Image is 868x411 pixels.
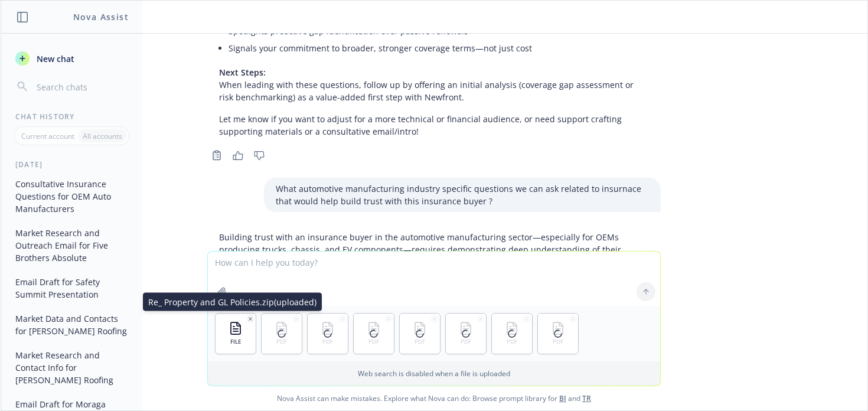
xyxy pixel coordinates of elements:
div: Chat History [1,112,142,122]
button: New chat [11,48,133,69]
button: FILE [216,314,256,354]
li: Signals your commitment to broader, stronger coverage terms—not just cost [229,40,649,57]
button: Market Research and Outreach Email for Five Brothers Absolute [11,223,133,268]
button: Consultative Insurance Questions for OEM Auto Manufacturers [11,174,133,218]
p: Current account [21,131,74,141]
span: New chat [34,53,74,65]
div: [DATE] [1,159,142,169]
input: Search chats [34,79,128,95]
button: Thumbs down [250,147,269,164]
p: Building trust with an insurance buyer in the automotive manufacturing sector—especially for OEMs... [219,231,649,293]
a: TR [582,393,591,403]
a: BI [559,393,566,403]
button: Email Draft for Safety Summit Presentation [11,272,133,304]
h1: Nova Assist [73,11,129,23]
p: What automotive manufacturing industry specific questions we can ask related to insurnace that wo... [276,182,649,207]
span: Nova Assist can make mistakes. Explore what Nova can do: Browse prompt library for and [5,386,863,410]
p: Let me know if you want to adjust for a more technical or financial audience, or need support cra... [219,113,649,138]
span: Next Steps: [219,67,266,78]
p: Web search is disabled when a file is uploaded [215,368,653,379]
button: Market Data and Contacts for [PERSON_NAME] Roofing [11,309,133,341]
p: When leading with these questions, follow up by offering an initial analysis (coverage gap assess... [219,66,649,103]
span: FILE [230,338,242,345]
svg: Copy to clipboard [211,150,222,161]
p: All accounts [83,131,122,141]
button: Market Research and Contact Info for [PERSON_NAME] Roofing [11,345,133,390]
